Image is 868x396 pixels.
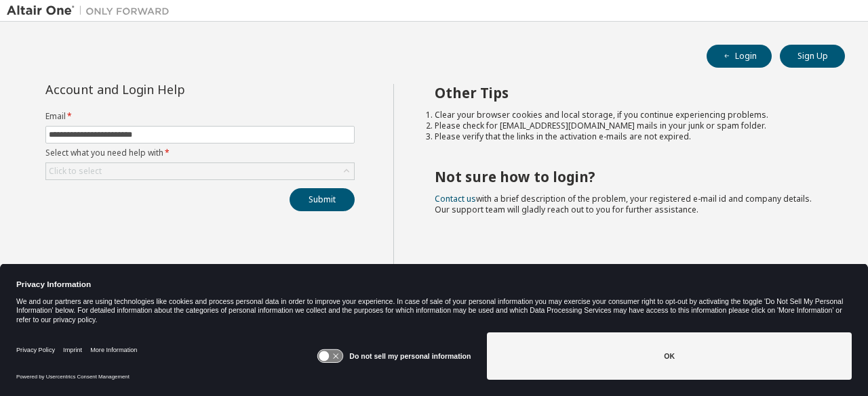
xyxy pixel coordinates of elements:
[45,111,355,122] label: Email
[780,45,845,68] button: Sign Up
[435,131,821,142] li: Please verify that the links in the activation e-mails are not expired.
[435,193,476,204] a: Contact us
[49,166,102,177] div: Click to select
[45,84,293,95] div: Account and Login Help
[46,163,354,179] div: Click to select
[435,168,821,185] h2: Not sure how to login?
[435,193,812,215] span: with a brief description of the problem, your registered e-mail id and company details. Our suppo...
[290,188,355,211] button: Submit
[7,4,176,18] img: Altair One
[435,84,821,102] h2: Other Tips
[707,45,772,68] button: Login
[435,110,821,120] li: Clear your browser cookies and local storage, if you continue experiencing problems.
[45,148,355,158] label: Select what you need help with
[435,120,821,131] li: Please check for [EMAIL_ADDRESS][DOMAIN_NAME] mails in your junk or spam folder.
